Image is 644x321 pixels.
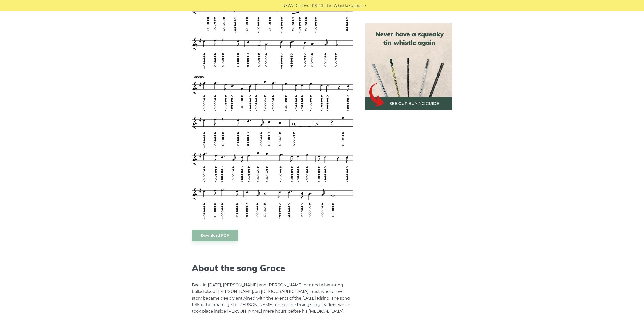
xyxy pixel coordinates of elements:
span: Discover [294,3,311,9]
h2: About the song Grace [192,263,353,274]
img: tin whistle buying guide [365,23,452,110]
span: NEW: [282,3,293,9]
a: PST10 - Tin Whistle Course [312,3,362,9]
p: Back in [DATE], [PERSON_NAME] and [PERSON_NAME] penned a haunting ballad about [PERSON_NAME], an ... [192,282,353,315]
a: Download PDF [192,230,238,241]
